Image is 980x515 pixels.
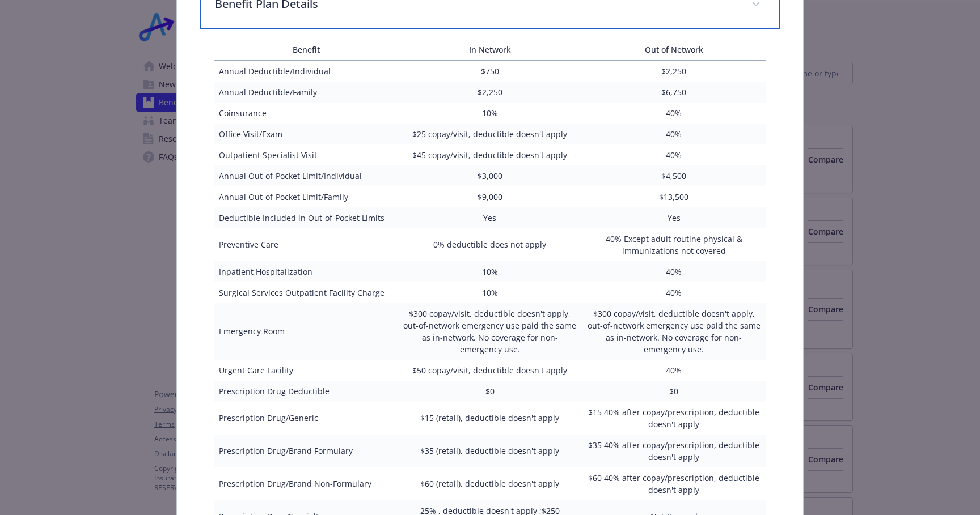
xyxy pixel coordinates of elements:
td: 10% [398,103,582,124]
td: $50 copay/visit, deductible doesn't apply [398,360,582,381]
td: Surgical Services Outpatient Facility Charge [214,282,398,303]
td: 40% [582,103,766,124]
td: Deductible Included in Out-of-Pocket Limits [214,207,398,228]
td: 40% [582,144,766,165]
td: $2,250 [398,82,582,103]
td: Prescription Drug/Brand Non-Formulary [214,467,398,500]
td: Annual Deductible/Family [214,82,398,103]
td: 10% [398,261,582,282]
td: Yes [582,207,766,228]
td: Prescription Drug/Generic [214,402,398,435]
td: $750 [398,60,582,82]
td: Emergency Room [214,303,398,360]
td: $300 copay/visit, deductible doesn't apply, out-of-network emergency use paid the same as in-netw... [398,303,582,360]
td: $0 [398,381,582,402]
td: 40% [582,360,766,381]
td: $3,000 [398,165,582,186]
td: 40% [582,124,766,144]
td: Prescription Drug/Brand Formulary [214,435,398,467]
td: $0 [582,381,766,402]
td: $13,500 [582,186,766,207]
td: $2,250 [582,60,766,82]
td: $6,750 [582,82,766,103]
td: $60 40% after copay/prescription, deductible doesn't apply [582,467,766,500]
td: $15 40% after copay/prescription, deductible doesn't apply [582,402,766,435]
td: Annual Out-of-Pocket Limit/Individual [214,165,398,186]
td: Coinsurance [214,103,398,124]
td: $300 copay/visit, deductible doesn't apply, out-of-network emergency use paid the same as in-netw... [582,303,766,360]
td: $45 copay/visit, deductible doesn't apply [398,144,582,165]
td: 10% [398,282,582,303]
td: $35 40% after copay/prescription, deductible doesn't apply [582,435,766,467]
td: Office Visit/Exam [214,124,398,144]
td: $25 copay/visit, deductible doesn't apply [398,124,582,144]
th: Benefit [214,39,398,60]
td: 40% Except adult routine physical & immunizations not covered [582,228,766,261]
td: 40% [582,282,766,303]
td: Annual Deductible/Individual [214,60,398,82]
td: Yes [398,207,582,228]
td: 0% deductible does not apply [398,228,582,261]
td: $15 (retail), deductible doesn't apply [398,402,582,435]
td: $35 (retail), deductible doesn't apply [398,435,582,467]
td: $9,000 [398,186,582,207]
td: Annual Out-of-Pocket Limit/Family [214,186,398,207]
td: $4,500 [582,165,766,186]
th: Out of Network [582,39,766,60]
td: Urgent Care Facility [214,360,398,381]
td: 40% [582,261,766,282]
td: Preventive Care [214,228,398,261]
th: In Network [398,39,582,60]
td: $60 (retail), deductible doesn't apply [398,467,582,500]
td: Inpatient Hospitalization [214,261,398,282]
td: Outpatient Specialist Visit [214,144,398,165]
td: Prescription Drug Deductible [214,381,398,402]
